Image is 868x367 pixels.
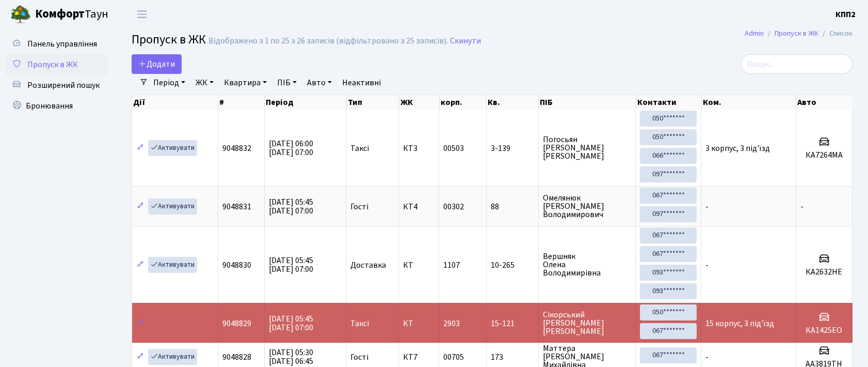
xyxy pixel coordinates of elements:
[148,140,197,156] a: Активувати
[5,54,108,75] a: Пропуск в ЖК
[443,201,464,212] span: 00302
[269,347,313,367] span: [DATE] 05:30 [DATE] 06:45
[491,261,534,269] span: 10-265
[222,351,251,363] span: 9048828
[543,135,631,160] span: Погосьян [PERSON_NAME] [PERSON_NAME]
[27,38,97,50] span: Панель управління
[338,74,385,91] a: Неактивні
[796,95,853,110] th: Авто
[148,198,197,215] a: Активувати
[443,351,464,363] span: 00705
[5,34,108,54] a: Панель управління
[26,100,73,112] span: Бронювання
[149,74,189,91] a: Період
[148,257,197,273] a: Активувати
[745,28,764,39] a: Admin
[491,353,534,361] span: 173
[705,201,709,212] span: -
[269,196,313,217] span: [DATE] 05:45 [DATE] 07:00
[27,59,78,70] span: Пропуск в ЖК
[487,95,539,110] th: Кв.
[800,267,848,277] h5: КА2632НЕ
[350,144,369,152] span: Таксі
[350,261,386,269] span: Доставка
[350,353,368,361] span: Гості
[800,150,848,160] h5: КА7264МА
[222,143,251,154] span: 9048832
[399,95,440,110] th: ЖК
[835,8,856,21] a: КПП2
[132,95,218,110] th: Дії
[403,203,435,211] span: КТ4
[129,6,155,23] button: Переключити навігацію
[10,4,31,25] img: logo.png
[443,259,460,271] span: 1107
[208,36,448,46] div: Відображено з 1 по 25 з 26 записів (відфільтровано з 25 записів).
[35,6,85,22] b: Комфорт
[132,30,206,49] span: Пропуск в ЖК
[403,353,435,361] span: КТ7
[222,201,251,212] span: 9048831
[800,201,803,212] span: -
[440,95,487,110] th: корп.
[636,95,702,110] th: Контакти
[705,351,709,363] span: -
[403,319,435,328] span: КТ
[443,318,460,329] span: 2903
[35,6,108,23] span: Таун
[347,95,399,110] th: Тип
[269,313,313,333] span: [DATE] 05:45 [DATE] 07:00
[800,326,848,335] h5: КА1425ЕО
[539,95,636,110] th: ПІБ
[543,194,631,219] span: Омелянюк [PERSON_NAME] Володимирович
[729,23,868,44] nav: breadcrumb
[835,9,856,20] b: КПП2
[450,36,481,46] a: Скинути
[491,203,534,211] span: 88
[220,74,271,91] a: Квартира
[218,95,265,110] th: #
[269,255,313,275] span: [DATE] 05:45 [DATE] 07:00
[443,143,464,154] span: 00503
[491,144,534,152] span: 3-139
[138,58,175,70] span: Додати
[775,28,818,39] a: Пропуск в ЖК
[132,54,182,74] a: Додати
[5,75,108,96] a: Розширений пошук
[303,74,336,91] a: Авто
[543,311,631,335] span: Сікорський [PERSON_NAME] [PERSON_NAME]
[491,319,534,328] span: 15-121
[191,74,218,91] a: ЖК
[403,144,435,152] span: КТ3
[148,349,197,365] a: Активувати
[350,319,369,328] span: Таксі
[350,203,368,211] span: Гості
[222,318,251,329] span: 9048829
[265,95,346,110] th: Період
[702,95,797,110] th: Ком.
[741,54,853,74] input: Пошук...
[273,74,301,91] a: ПІБ
[705,318,774,329] span: 15 корпус, 3 під'їзд
[818,28,853,39] li: Список
[705,143,770,154] span: 3 корпус, 3 під'їзд
[543,252,631,277] span: Вершняк Олена Володимирівна
[27,80,100,91] span: Розширений пошук
[5,96,108,116] a: Бронювання
[403,261,435,269] span: КТ
[269,138,313,158] span: [DATE] 06:00 [DATE] 07:00
[222,259,251,271] span: 9048830
[705,259,709,271] span: -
